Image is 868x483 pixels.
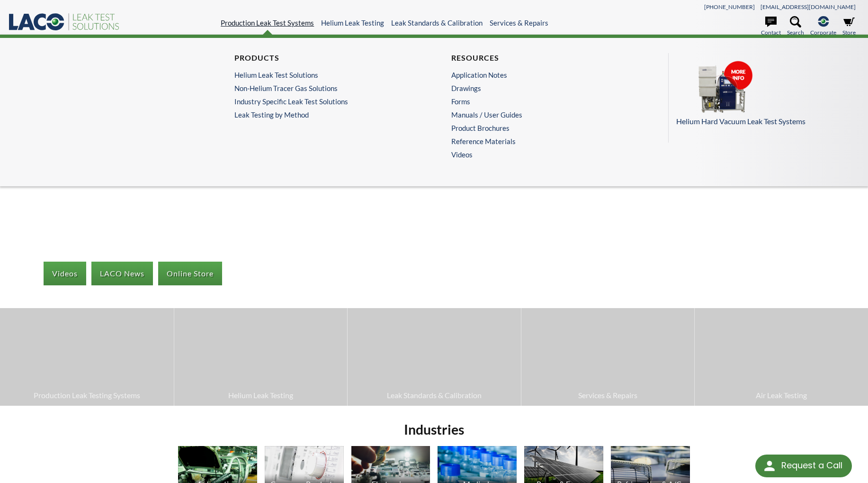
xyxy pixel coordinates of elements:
[44,262,86,285] a: Videos
[179,389,343,401] span: Helium Leak Testing
[234,84,412,92] a: Non-Helium Tracer Gas Solutions
[755,455,852,477] div: Request a Call
[451,71,629,79] a: Application Notes
[352,389,516,401] span: Leak Standards & Calibration
[451,150,634,159] a: Videos
[5,389,169,401] span: Production Leak Testing Systems
[234,71,412,79] a: Helium Leak Test Solutions
[451,137,629,146] a: Reference Materials
[158,262,222,285] a: Online Store
[174,421,694,438] h2: Industries
[490,18,548,27] a: Services & Repairs
[321,18,384,27] a: Helium Leak Testing
[676,61,771,114] img: Menu_Pod_PLT.png
[348,308,521,405] a: Leak Standards & Calibration
[676,115,850,128] p: Helium Hard Vacuum Leak Test Systems
[781,455,842,476] div: Request a Call
[526,389,690,401] span: Services & Repairs
[451,97,629,106] a: Forms
[221,18,314,27] a: Production Leak Test Systems
[521,308,695,405] a: Services & Repairs
[234,110,417,119] a: Leak Testing by Method
[676,61,850,128] a: Helium Hard Vacuum Leak Test Systems
[810,28,836,37] span: Corporate
[704,3,755,10] a: [PHONE_NUMBER]
[761,3,856,10] a: [EMAIL_ADDRESS][DOMAIN_NAME]
[762,458,777,474] img: round button
[391,18,483,27] a: Leak Standards & Calibration
[451,53,629,63] h4: Resources
[234,97,412,106] a: Industry Specific Leak Test Solutions
[451,84,629,92] a: Drawings
[451,110,629,119] a: Manuals / User Guides
[174,308,348,405] a: Helium Leak Testing
[91,262,153,285] a: LACO News
[234,53,412,63] h4: Products
[761,16,781,37] a: Contact
[787,16,804,37] a: Search
[699,389,863,401] span: Air Leak Testing
[842,16,856,37] a: Store
[695,308,868,405] a: Air Leak Testing
[451,124,629,132] a: Product Brochures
